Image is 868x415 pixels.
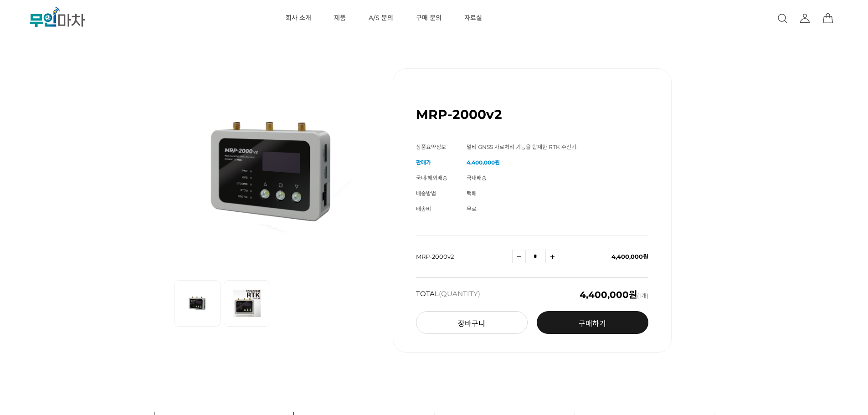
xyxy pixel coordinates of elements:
button: 장바구니 [416,311,528,334]
span: (QUANTITY) [439,289,480,298]
span: 택배 [467,190,477,197]
span: 국내·해외배송 [416,174,447,181]
h1: MRP-2000v2 [416,107,502,122]
strong: TOTAL [416,290,480,299]
strong: 4,400,000원 [467,159,500,166]
span: 국내배송 [467,174,487,181]
td: MRP-2000v2 [416,236,512,277]
a: 수량증가 [545,250,559,263]
span: 멀티 GNSS 자료처리 기능을 탑재한 RTK 수신기. [467,143,578,150]
span: (1개) [580,290,648,299]
span: 4,400,000원 [611,253,648,260]
span: 상품요약정보 [416,143,446,150]
span: 판매가 [416,159,431,166]
img: MRP-2000v2 [174,68,370,269]
a: 구매하기 [537,311,648,334]
span: 배송방법 [416,190,436,197]
em: 4,400,000원 [580,289,637,300]
a: 수량감소 [512,250,526,263]
span: 구매하기 [579,319,606,328]
span: 배송비 [416,205,431,212]
span: 무료 [467,205,477,212]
